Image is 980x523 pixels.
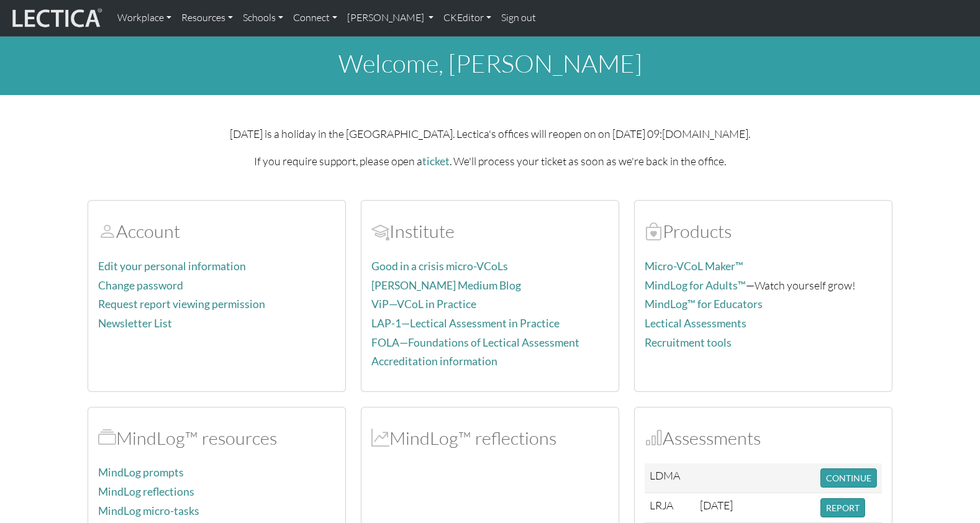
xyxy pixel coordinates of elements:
a: Resources [176,5,238,31]
a: Request report viewing permission [98,298,265,311]
img: lecticalive [9,6,102,30]
a: LAP-1—Lectical Assessment in Practice [371,317,560,330]
span: Account [98,220,116,242]
a: MindLog reflections [98,485,194,498]
h2: Products [645,221,882,242]
span: Products [645,220,663,242]
a: ticket [422,155,450,168]
p: If you require support, please open a . We'll process your ticket as soon as we're back in the of... [88,152,892,170]
a: MindLog™ for Educators [645,298,763,311]
h2: Assessments [645,427,882,449]
a: FOLA—Foundations of Lectical Assessment [371,336,579,349]
a: Edit your personal information [98,260,246,273]
p: —Watch yourself grow! [645,276,882,294]
a: Lectical Assessments [645,317,746,330]
a: ViP—VCoL in Practice [371,298,476,311]
a: Workplace [112,5,176,31]
span: Account [371,220,389,242]
a: Accreditation information [371,355,497,368]
a: [PERSON_NAME] Medium Blog [371,279,521,292]
a: [PERSON_NAME] [342,5,438,31]
a: Good in a crisis micro-VCoLs [371,260,508,273]
span: Assessments [645,427,663,449]
h2: MindLog™ resources [98,427,335,449]
a: Newsletter List [98,317,172,330]
h2: Institute [371,221,609,242]
button: CONTINUE [820,468,877,488]
p: [DATE] is a holiday in the [GEOGRAPHIC_DATA]. Lectica's offices will reopen on on [DATE] 09:[DOMA... [88,125,892,142]
a: Connect [288,5,342,31]
a: Sign out [496,5,541,31]
a: Micro-VCoL Maker™ [645,260,743,273]
a: Recruitment tools [645,336,732,349]
td: LDMA [645,463,695,493]
h2: MindLog™ reflections [371,427,609,449]
span: MindLog™ resources [98,427,116,449]
span: MindLog [371,427,389,449]
span: [DATE] [700,498,733,512]
a: MindLog micro-tasks [98,504,199,517]
a: MindLog prompts [98,466,184,479]
a: Schools [238,5,288,31]
a: Change password [98,279,183,292]
td: LRJA [645,493,695,523]
a: MindLog for Adults™ [645,279,746,292]
a: CKEditor [438,5,496,31]
h2: Account [98,221,335,242]
button: REPORT [820,498,865,517]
